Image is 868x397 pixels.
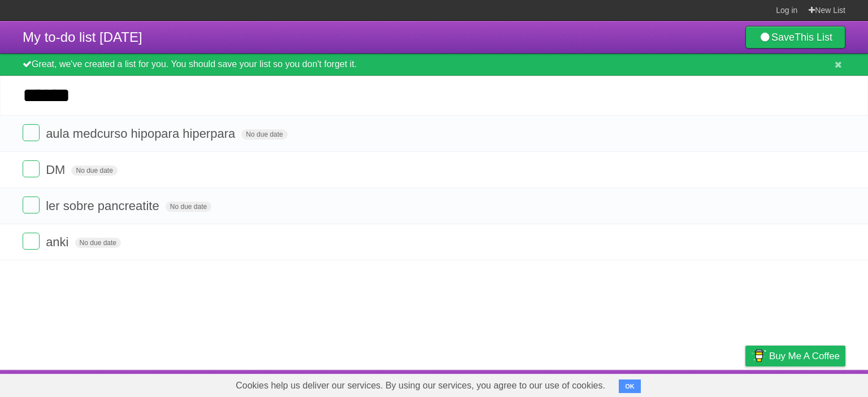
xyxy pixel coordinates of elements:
[774,373,845,394] a: Suggest a feature
[23,197,40,213] label: Done
[23,29,142,45] span: My to-do list [DATE]
[46,163,68,177] span: DM
[632,373,678,394] a: Developers
[745,26,845,49] a: SaveThis List
[745,346,845,367] a: Buy me a coffee
[46,126,238,141] span: aula medcurso hipopara hiperpara
[241,129,287,139] span: No due date
[75,238,121,248] span: No due date
[23,124,40,141] label: Done
[595,373,619,394] a: About
[692,373,717,394] a: Terms
[46,235,71,249] span: anki
[769,346,840,366] span: Buy me a coffee
[619,379,641,393] button: OK
[166,202,211,212] span: No due date
[795,32,832,43] b: This List
[731,373,760,394] a: Privacy
[224,374,617,397] span: Cookies help us deliver our services. By using our services, you agree to our use of cookies.
[23,160,40,177] label: Done
[71,165,117,176] span: No due date
[46,199,162,213] span: ler sobre pancreatite
[751,346,766,365] img: Buy me a coffee
[23,233,40,250] label: Done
